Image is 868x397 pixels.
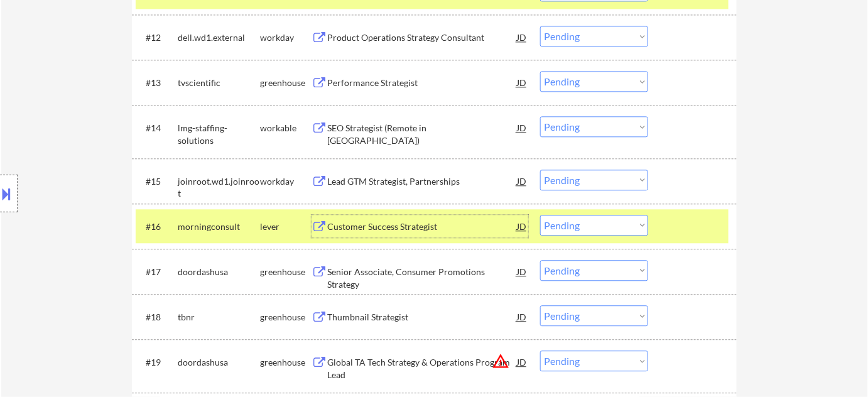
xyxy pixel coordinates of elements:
[516,71,528,94] div: JD
[516,215,528,237] div: JD
[516,351,528,373] div: JD
[327,220,517,233] div: Customer Success Strategist
[516,260,528,283] div: JD
[178,31,260,44] div: dell.wd1.external
[492,352,509,370] button: warning_amber
[327,356,517,381] div: Global TA Tech Strategy & Operations Program Lead
[327,311,517,324] div: Thumbnail Strategist
[260,77,312,89] div: greenhouse
[260,311,312,324] div: greenhouse
[516,116,528,139] div: JD
[146,311,168,324] div: #18
[178,311,260,324] div: tbnr
[516,26,528,48] div: JD
[260,220,312,233] div: lever
[327,77,517,89] div: Performance Strategist
[146,356,168,369] div: #19
[260,122,312,134] div: workable
[327,175,517,188] div: Lead GTM Strategist, Partnerships
[327,266,517,290] div: Senior Associate, Consumer Promotions Strategy
[327,31,517,44] div: Product Operations Strategy Consultant
[260,175,312,188] div: workday
[516,170,528,192] div: JD
[178,356,260,369] div: doordashusa
[516,305,528,328] div: JD
[260,266,312,278] div: greenhouse
[146,31,168,44] div: #12
[260,31,312,44] div: workday
[327,122,517,146] div: SEO Strategist (Remote in [GEOGRAPHIC_DATA])
[260,356,312,369] div: greenhouse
